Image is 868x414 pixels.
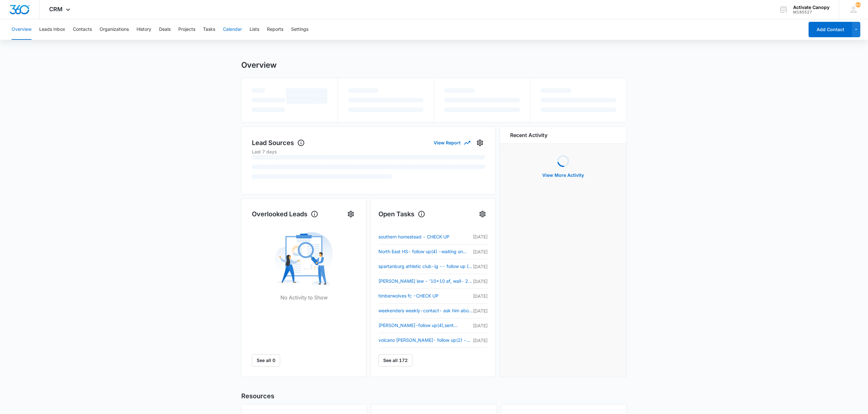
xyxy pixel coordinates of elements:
button: Deals [159,19,171,40]
p: [DATE] [473,307,488,314]
button: Lists [250,19,259,40]
p: [DATE] [473,248,488,255]
a: southern homestead - CHECK UP [378,233,473,241]
p: No Activity to Show [280,294,328,301]
p: [DATE] [473,322,488,329]
button: Leads Inbox [39,19,65,40]
h1: Overview [241,60,277,70]
button: Settings [477,209,488,219]
a: volcano [PERSON_NAME]- follow up(2) -waiitng on response [378,336,473,344]
button: Contacts [73,19,92,40]
p: [DATE] [473,293,488,299]
a: timberwolves fc -CHECK UP [378,292,473,300]
button: Reports [267,19,283,40]
p: Last 7 days [252,148,485,155]
button: Calendar [223,19,242,40]
h1: Open Tasks [378,209,425,219]
a: [PERSON_NAME]-follow up(4),sent package,waiting on payment [378,322,473,329]
button: View More Activity [536,168,590,183]
div: account name [793,5,829,10]
a: North East HS- follow up(4) -waiting on response [378,248,473,255]
button: Settings [291,19,308,40]
button: See all 0 [252,354,280,367]
button: History [137,19,151,40]
h1: Lead Sources [252,138,305,148]
button: Settings [346,209,356,219]
div: account id [793,10,829,14]
h2: Resources [241,391,627,401]
p: [DATE] [473,278,488,285]
span: CRM [49,6,63,13]
button: View Report [434,137,470,148]
a: [PERSON_NAME] law - '10x10 af, wall- 2 month CHECK UP-ask her about [PERSON_NAME] referall (neeed... [378,277,473,285]
p: [DATE] [473,337,488,344]
h1: Overlooked Leads [252,209,318,219]
a: spartanburg athletic club-ig -- follow up (3) to see when best time is to chat [378,263,473,270]
button: Overview [12,19,31,40]
button: Tasks [203,19,215,40]
a: See all 172 [378,354,412,367]
p: [DATE] [473,233,488,240]
span: 63 [855,2,861,7]
div: notifications count [855,2,861,7]
button: Organizations [100,19,129,40]
a: weekenders weekly-contact- ask him about his event in spring [378,307,473,315]
h6: Recent Activity [510,131,547,139]
p: [DATE] [473,263,488,270]
button: Settings [475,138,485,148]
button: Projects [178,19,195,40]
button: Add Contact [809,22,852,37]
